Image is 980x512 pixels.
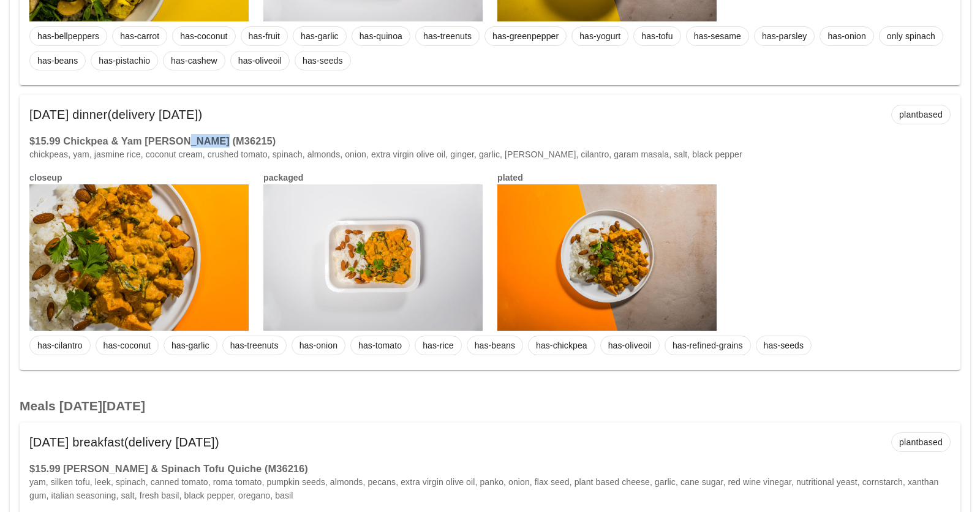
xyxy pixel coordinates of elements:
span: has-carrot [120,27,159,45]
span: plantbased [899,433,943,451]
span: has-coconut [104,336,151,355]
h3: $15.99 [PERSON_NAME] & Spinach Tofu Quiche (M36216) [29,462,951,475]
span: has-beans [475,336,515,355]
span: has-seeds [764,336,804,355]
p: yam, silken tofu, leek, spinach, canned tomato, roma tomato, pumpkin seeds, almonds, pecans, extr... [29,475,951,502]
p: chickpeas, yam, jasmine rice, coconut cream, crushed tomato, spinach, almonds, onion, extra virgi... [29,148,951,161]
h4: closeup [29,171,249,184]
h4: plated [497,171,717,184]
span: has-fruit [249,27,280,45]
span: has-cashew [171,51,217,70]
h2: Meals [DATE][DATE] [20,399,960,413]
span: has-tomato [358,336,402,355]
span: has-oliveoil [608,336,652,355]
span: only spinach [887,27,935,45]
span: has-oliveoil [238,51,282,70]
span: has-cilantro [37,336,83,355]
span: has-treenuts [230,336,279,355]
span: (delivery [DATE]) [124,432,219,452]
div: [DATE] breakfast [20,423,960,462]
span: has-seeds [303,51,343,70]
span: has-treenuts [423,27,472,45]
span: has-tofu [641,27,673,45]
span: has-sesame [694,27,741,45]
span: has-onion [827,27,865,45]
span: has-parsley [762,27,807,45]
h4: packaged [263,171,483,184]
span: has-garlic [301,27,339,45]
span: has-coconut [180,27,227,45]
span: has-greenpepper [492,27,559,45]
span: has-pistachio [99,51,150,70]
span: (delivery [DATE]) [107,105,202,124]
div: [DATE] dinner [20,95,960,134]
span: has-chickpea [536,336,587,355]
span: has-refined-grains [673,336,743,355]
span: has-bellpeppers [37,27,99,45]
span: plantbased [899,105,943,124]
span: has-garlic [171,336,209,355]
span: has-beans [37,51,78,70]
span: has-rice [423,336,454,355]
span: has-quinoa [360,27,402,45]
h3: $15.99 Chickpea & Yam [PERSON_NAME] (M36215) [29,134,951,148]
span: has-yogurt [579,27,620,45]
span: has-onion [300,336,337,355]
